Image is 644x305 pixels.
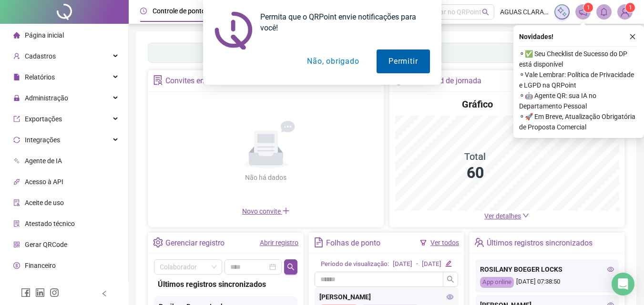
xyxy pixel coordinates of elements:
span: Novo convite [242,207,290,215]
span: export [13,116,20,122]
span: down [522,212,529,219]
span: Financeiro [25,262,56,269]
a: Ver todos [430,239,459,246]
span: Aceite de uso [25,199,64,207]
span: sync [13,137,20,143]
div: Permita que o QRPoint envie notificações para você! [253,11,430,33]
div: ROSILANY BOEGER LOCKS [480,264,614,275]
span: plus [282,207,290,215]
span: api [13,178,20,185]
button: Permitir [377,49,429,73]
span: eye [607,266,614,273]
span: instagram [50,288,59,297]
span: file-text [314,237,324,247]
span: facebook [21,288,31,297]
span: ⚬ 🤖 Agente QR: sua IA no Departamento Pessoal [519,90,638,111]
div: Folhas de ponto [326,235,380,251]
span: edit [445,260,451,266]
div: [PERSON_NAME] [319,292,453,302]
div: [DATE] [393,259,412,269]
div: [DATE] 07:38:50 [480,277,614,288]
span: filter [420,239,427,246]
span: qrcode [13,241,20,248]
a: Abrir registro [260,239,298,246]
img: notification icon [215,11,253,49]
button: Não, obrigado [295,49,371,73]
div: Últimos registros sincronizados [487,235,593,251]
span: setting [153,237,163,247]
div: [DATE] [422,259,441,269]
span: Atestado técnico [25,220,75,227]
div: Últimos registros sincronizados [158,278,294,290]
div: Período de visualização: [321,259,389,269]
div: Open Intercom Messenger [612,273,634,295]
span: dollar [13,262,20,269]
span: lock [13,95,20,101]
a: Ver detalhes down [484,212,529,220]
span: audit [13,199,20,206]
span: eye [447,294,453,300]
span: linkedin [35,288,45,297]
span: Gerar QRCode [25,241,67,248]
span: Acesso à API [25,178,63,186]
div: Não há dados [222,172,310,183]
span: Exportações [25,115,62,123]
span: Integrações [25,136,60,144]
div: Gerenciar registro [165,235,225,251]
div: App online [480,277,514,288]
div: - [416,259,418,269]
span: solution [13,220,20,227]
span: left [101,290,108,297]
span: Administração [25,94,68,102]
span: Ver detalhes [484,212,521,220]
span: ⚬ 🚀 Em Breve, Atualização Obrigatória de Proposta Comercial [519,111,638,132]
span: search [447,275,454,283]
h4: Gráfico [462,98,493,111]
span: search [287,263,295,271]
span: team [474,237,484,247]
span: Agente de IA [25,157,62,165]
